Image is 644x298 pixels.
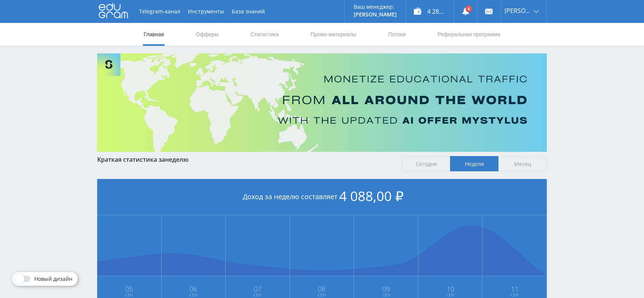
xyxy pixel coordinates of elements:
span: Сен [290,292,354,298]
span: [PERSON_NAME] [505,8,531,14]
span: Сен [483,292,546,298]
a: Офферы [195,23,219,46]
img: Banner [97,53,547,152]
a: Статистика [250,23,279,46]
span: 11 [483,286,546,292]
span: Сен [354,292,418,298]
span: Сен [98,292,161,298]
a: Промо-материалы [310,23,357,46]
a: Главная [143,23,165,46]
span: Сен [226,292,289,298]
p: Ваш менеджер: [354,4,397,10]
span: Новый дизайн [34,276,72,282]
a: Реферальная программа [437,23,501,46]
span: 07 [226,286,289,292]
div: Доход за неделю составляет [97,179,547,215]
span: Месяц [498,156,547,171]
a: Потоки [388,23,407,46]
div: Краткая статистика за [97,156,394,163]
span: Сен [419,292,482,298]
span: 05 [98,286,161,292]
span: 09 [354,286,418,292]
span: Сен [162,292,225,298]
span: неделю [165,155,189,164]
span: 10 [419,286,482,292]
span: Неделя [450,156,498,171]
span: 08 [290,286,354,292]
p: [PERSON_NAME] [354,11,397,18]
span: 4 088,00 ₽ [339,187,404,205]
span: 06 [162,286,225,292]
span: Сегодня [402,156,450,171]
